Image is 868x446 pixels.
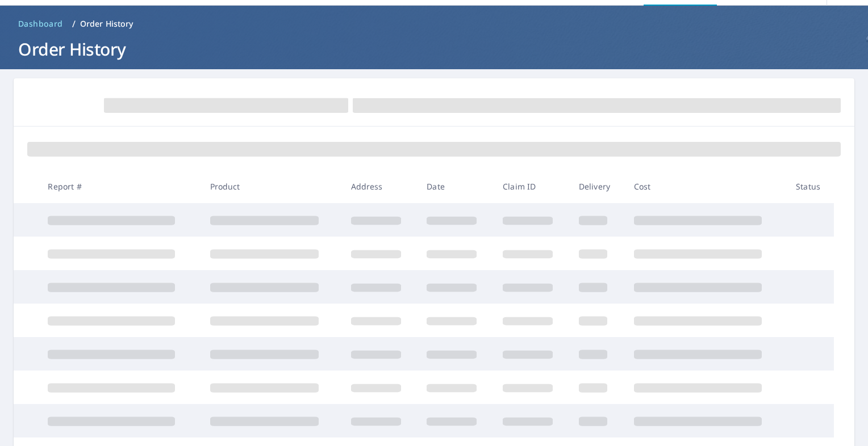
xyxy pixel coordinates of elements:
[625,170,787,203] th: Cost
[14,15,68,33] a: Dashboard
[14,37,854,61] h1: Order History
[787,170,834,203] th: Status
[418,170,494,203] th: Date
[14,15,854,33] nav: breadcrumb
[201,170,342,203] th: Product
[72,17,76,31] li: /
[18,18,63,30] span: Dashboard
[494,170,570,203] th: Claim ID
[80,18,133,30] p: Order History
[570,170,625,203] th: Delivery
[342,170,418,203] th: Address
[39,170,201,203] th: Report #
